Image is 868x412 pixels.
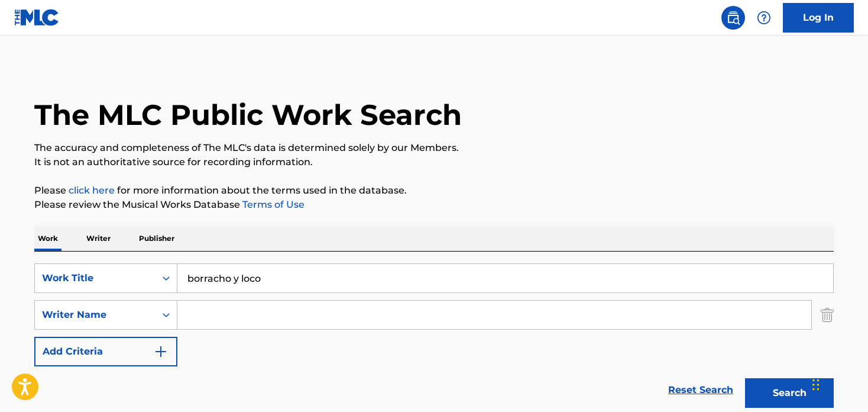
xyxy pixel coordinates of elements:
[154,345,168,359] img: 9d2ae6d4665cec9f34b9.svg
[34,97,462,133] h1: The MLC Public Work Search
[726,11,740,25] img: search
[812,367,820,403] div: Drag
[135,226,178,251] p: Publisher
[34,155,834,169] p: It is not an authoritative source for recording information.
[783,3,854,33] a: Log In
[42,271,148,285] div: Work Title
[34,198,834,212] p: Please review the Musical Works Database
[34,141,834,155] p: The accuracy and completeness of The MLC's data is determined solely by our Members.
[752,6,776,30] div: Help
[83,226,114,251] p: Writer
[757,11,771,25] img: help
[34,184,834,198] p: Please for more information about the terms used in the database.
[34,226,61,251] p: Work
[14,9,60,26] img: MLC Logo
[42,308,148,322] div: Writer Name
[721,6,745,30] a: Public Search
[34,337,177,366] button: Add Criteria
[662,377,739,403] a: Reset Search
[809,355,868,412] iframe: Chat Widget
[821,300,834,330] img: Delete Criterion
[240,199,305,210] a: Terms of Use
[745,378,834,408] button: Search
[69,185,115,196] a: click here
